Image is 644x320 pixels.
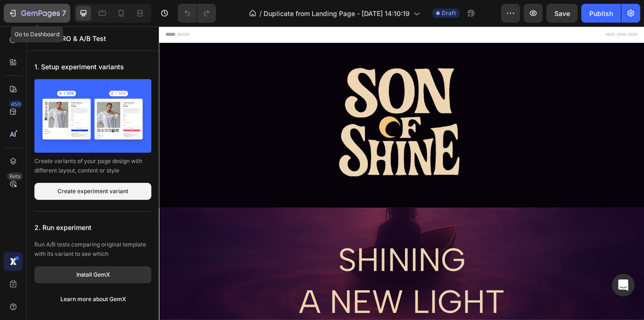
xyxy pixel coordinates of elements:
[34,33,106,44] p: GemX: CRO & A/B Test
[7,172,23,180] div: Beta
[178,4,216,23] div: Undo/Redo
[34,266,151,283] button: Install GemX
[34,291,151,308] button: Learn more about GemX
[259,8,262,18] span: /
[612,274,635,296] div: Open Intercom Messenger
[159,26,644,320] iframe: Design area
[546,4,578,23] button: Save
[34,156,151,175] p: Create variants of your page design with different layout, content or style
[4,4,70,23] button: 7
[34,219,151,236] p: 2. Run experiment
[58,187,128,196] div: Create experiment variant
[34,240,151,259] p: Run A/B tests comparing original template with its variant to see which
[581,4,621,23] button: Publish
[9,100,23,108] div: 450
[442,9,456,17] span: Draft
[34,79,151,153] img: thumb-overview-838c1426.png
[34,183,151,200] button: Create experiment variant
[34,58,151,75] p: 1. Setup experiment variants
[62,8,66,19] p: 7
[589,8,613,18] div: Publish
[76,271,110,279] div: Install GemX
[554,9,570,17] span: Save
[60,295,126,304] div: Learn more about GemX
[264,8,410,18] span: Duplicate from Landing Page - [DATE] 14:10:19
